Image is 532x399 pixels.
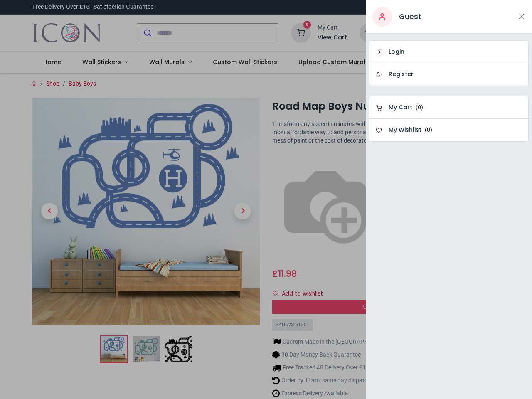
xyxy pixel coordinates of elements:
a: Register [369,63,529,86]
span: 0 [427,126,430,133]
span: ( ) [416,103,423,112]
a: My Cart (0) [369,96,529,119]
button: Close [518,11,525,22]
h6: My Wishlist [389,126,421,134]
h6: Register [389,70,414,79]
a: My Wishlist (0) [369,119,529,142]
a: Login [369,40,529,63]
span: 0 [418,104,421,111]
h5: Guest [399,12,421,22]
span: ( ) [425,126,432,134]
h6: Login [389,48,404,56]
h6: My Cart [389,103,412,112]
